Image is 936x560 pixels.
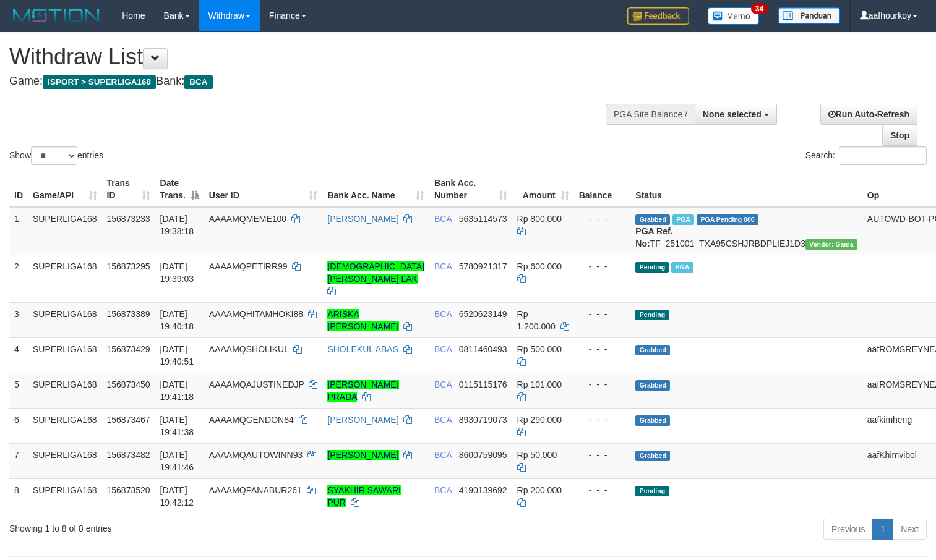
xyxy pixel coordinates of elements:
th: Amount: activate to sort column ascending [512,172,574,207]
a: Stop [882,125,917,146]
span: 156873467 [107,415,150,425]
td: SUPERLIGA168 [28,337,102,373]
span: AAAAMQPANABUR261 [209,485,302,495]
span: Rp 1.200.000 [517,309,556,331]
a: Run Auto-Refresh [820,104,917,125]
select: Showentries [31,146,77,165]
span: BCA [434,344,452,354]
span: 156873295 [107,261,150,271]
span: [DATE] 19:40:51 [160,344,194,367]
span: Rp 500.000 [517,344,562,354]
span: Copy 8600759095 to clipboard [459,450,507,460]
a: Next [893,519,927,540]
span: BCA [434,415,452,425]
span: [DATE] 19:41:38 [160,415,194,437]
span: BCA [434,485,452,495]
span: BCA [434,261,452,271]
span: Copy 0115115176 to clipboard [459,380,507,389]
span: Pending [635,486,669,496]
th: User ID: activate to sort column ascending [204,172,323,207]
td: SUPERLIGA168 [28,255,102,302]
td: 1 [9,207,28,255]
a: SHOLEKUL ABAS [327,344,398,354]
th: ID [9,172,28,207]
span: AAAAMQAJUSTINEDJP [209,380,304,389]
span: [DATE] 19:40:18 [160,309,194,331]
span: 156873482 [107,450,150,460]
span: Copy 8930719073 to clipboard [459,415,507,425]
span: Rp 50.000 [517,450,557,460]
span: ISPORT > SUPERLIGA168 [43,75,156,89]
span: Copy 4190139692 to clipboard [459,485,507,495]
span: Pending [635,262,669,273]
th: Game/API: activate to sort column ascending [28,172,102,207]
span: Vendor URL: https://trx31.1velocity.biz [805,239,857,250]
a: [PERSON_NAME] PRADA [327,380,398,402]
span: AAAAMQSHOLIKUL [209,344,289,354]
img: Feedback.jpg [627,7,689,25]
a: SYAKHIR SAWARI PUR [327,485,401,507]
td: 6 [9,408,28,443]
label: Search: [805,146,927,165]
div: Showing 1 to 8 of 8 entries [9,517,380,535]
a: ARISKA [PERSON_NAME] [327,309,398,331]
th: Balance [574,172,631,207]
th: Date Trans.: activate to sort column descending [155,172,204,207]
td: 5 [9,373,28,408]
a: [PERSON_NAME] [327,450,398,460]
span: Copy 5635114573 to clipboard [459,214,507,224]
img: MOTION_logo.png [9,6,103,25]
span: Grabbed [635,451,670,461]
td: 8 [9,478,28,514]
span: PGA Pending [697,214,758,225]
td: SUPERLIGA168 [28,207,102,255]
span: Grabbed [635,345,670,355]
img: panduan.png [778,7,840,24]
td: TF_251001_TXA95CSHJRBDPLIEJ1D3 [630,207,862,255]
span: [DATE] 19:42:12 [160,485,194,507]
span: Marked by aafchhiseyha [672,214,694,225]
span: BCA [434,450,452,460]
span: [DATE] 19:38:18 [160,214,194,236]
span: Rp 800.000 [517,214,562,224]
button: None selected [695,104,777,125]
td: SUPERLIGA168 [28,408,102,443]
span: AAAAMQHITAMHOKI88 [209,309,303,319]
td: 4 [9,337,28,373]
a: [PERSON_NAME] [327,214,398,224]
th: Status [630,172,862,207]
div: - - - [579,213,626,225]
div: - - - [579,343,626,355]
h1: Withdraw List [9,45,612,69]
span: 156873450 [107,380,150,389]
span: BCA [184,75,212,89]
div: - - - [579,378,626,391]
td: 2 [9,255,28,302]
span: [DATE] 19:41:18 [160,380,194,402]
span: Grabbed [635,415,670,426]
div: - - - [579,260,626,273]
span: AAAAMQGENDON84 [209,415,294,425]
h4: Game: Bank: [9,75,612,88]
td: SUPERLIGA168 [28,478,102,514]
a: [DEMOGRAPHIC_DATA][PERSON_NAME] LAK [327,261,424,284]
th: Trans ID: activate to sort column ascending [102,172,155,207]
div: - - - [579,484,626,496]
span: Grabbed [635,380,670,391]
div: - - - [579,414,626,426]
span: BCA [434,309,452,319]
span: 156873233 [107,214,150,224]
span: BCA [434,380,452,389]
input: Search: [839,146,927,165]
th: Bank Acc. Name: activate to sort column ascending [322,172,429,207]
td: SUPERLIGA168 [28,443,102,478]
span: Rp 200.000 [517,485,562,495]
span: Copy 6520623149 to clipboard [459,309,507,319]
span: AAAAMQPETIRR99 [209,261,288,271]
span: Marked by aafchhiseyha [671,262,693,273]
span: [DATE] 19:39:03 [160,261,194,284]
a: 1 [872,519,893,540]
label: Show entries [9,146,103,165]
span: 34 [751,3,768,14]
span: Copy 0811460493 to clipboard [459,344,507,354]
